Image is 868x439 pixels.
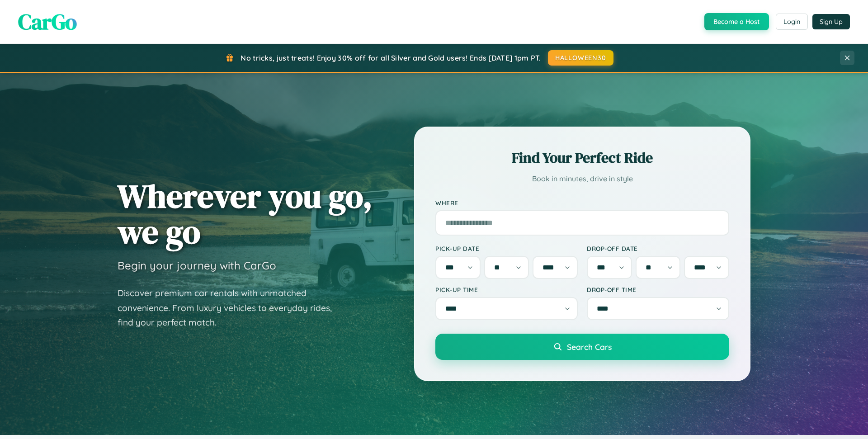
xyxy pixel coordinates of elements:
[118,286,344,330] p: Discover premium car rentals with unmatched convenience. From luxury vehicles to everyday rides, ...
[435,199,729,207] label: Where
[587,286,729,293] label: Drop-off Time
[241,53,541,62] span: No tricks, just treats! Enjoy 30% off for all Silver and Gold users! Ends [DATE] 1pm PT.
[587,245,729,252] label: Drop-off Date
[812,14,850,29] button: Sign Up
[18,7,77,37] span: CarGo
[118,259,276,272] h3: Begin your journey with CarGo
[548,50,613,66] button: HALLOWEEN30
[118,178,373,250] h1: Wherever you go, we go
[704,13,769,30] button: Become a Host
[435,286,578,293] label: Pick-up Time
[776,14,808,30] button: Login
[435,334,729,360] button: Search Cars
[435,148,729,168] h2: Find Your Perfect Ride
[435,245,578,252] label: Pick-up Date
[567,342,612,352] span: Search Cars
[435,172,729,185] p: Book in minutes, drive in style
